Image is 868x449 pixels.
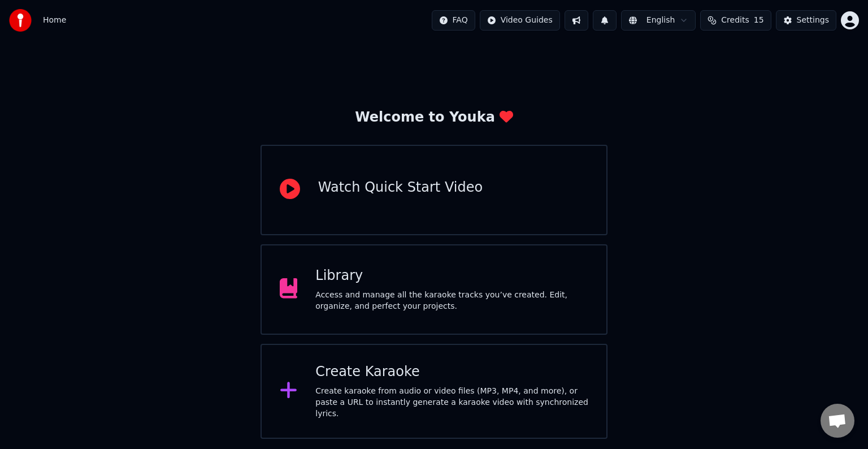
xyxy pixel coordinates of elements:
[754,15,764,26] span: 15
[318,179,483,197] div: Watch Quick Start Video
[721,15,749,26] span: Credits
[315,290,588,312] div: Access and manage all the karaoke tracks you’ve created. Edit, organize, and perfect your projects.
[776,10,836,31] button: Settings
[700,10,771,31] button: Credits15
[43,15,66,26] span: Home
[821,404,854,438] div: Open chat
[355,109,513,127] div: Welcome to Youka
[315,363,588,381] div: Create Karaoke
[480,10,560,31] button: Video Guides
[315,386,588,420] div: Create karaoke from audio or video files (MP3, MP4, and more), or paste a URL to instantly genera...
[432,10,475,31] button: FAQ
[43,15,66,26] nav: breadcrumb
[9,9,32,32] img: youka
[797,15,829,26] div: Settings
[315,267,588,285] div: Library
